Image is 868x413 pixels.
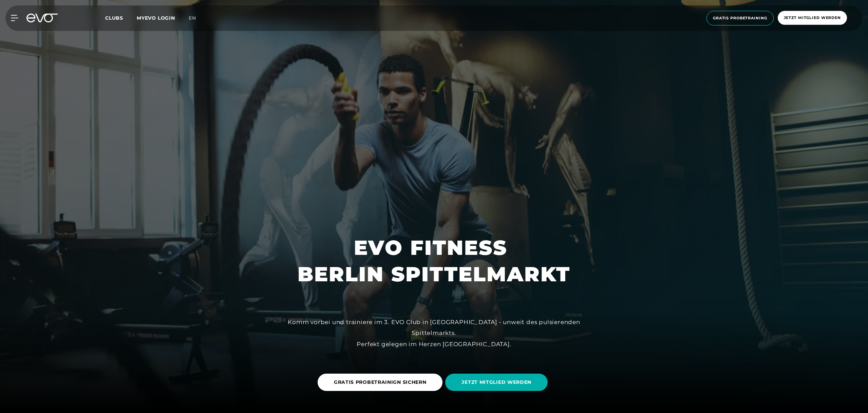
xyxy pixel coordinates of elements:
span: JETZT MITGLIED WERDEN [461,379,531,386]
a: en [189,14,204,22]
a: MYEVO LOGIN [137,15,175,21]
a: Gratis Probetraining [704,11,776,25]
span: Jetzt Mitglied werden [784,15,841,21]
a: Jetzt Mitglied werden [776,11,849,25]
div: Komm vorbei und trainiere im 3. EVO Club in [GEOGRAPHIC_DATA] - unweit des pulsierenden Spittelma... [281,317,587,350]
span: en [189,15,196,21]
a: JETZT MITGLIED WERDEN [445,369,550,396]
span: GRATIS PROBETRAINIGN SICHERN [334,379,427,386]
h1: EVO FITNESS BERLIN SPITTELMARKT [298,234,570,287]
span: Clubs [105,15,123,21]
span: Gratis Probetraining [713,15,767,21]
a: GRATIS PROBETRAINIGN SICHERN [318,369,446,396]
a: Clubs [105,15,137,21]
